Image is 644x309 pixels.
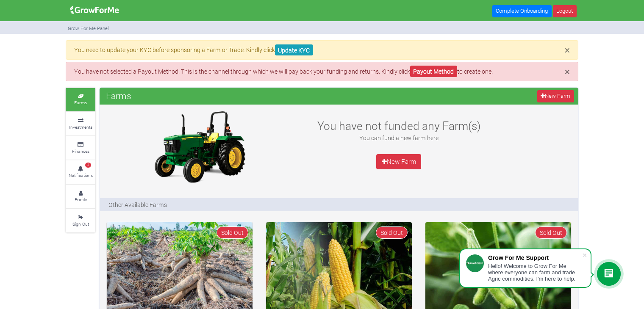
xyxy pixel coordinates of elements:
small: Farms [74,99,87,105]
a: Investments [66,112,95,135]
a: 2 Notifications [66,160,95,184]
small: Notifications [69,172,93,178]
a: Profile [66,185,95,208]
a: Complete Onboarding [492,5,552,17]
a: Finances [66,136,95,160]
span: 2 [85,163,91,168]
img: growforme image [67,2,122,19]
span: Farms [104,87,133,104]
img: growforme image [147,109,253,185]
small: Finances [72,148,89,154]
a: Payout Method [410,66,457,77]
button: Close [565,45,570,55]
p: You can fund a new farm here [307,133,491,142]
small: Sign Out [72,221,89,227]
a: New Farm [537,90,574,102]
span: × [565,65,570,78]
h3: You have not funded any Farm(s) [307,119,491,132]
span: Sold Out [376,226,408,239]
a: New Farm [376,154,421,169]
span: × [565,44,570,56]
small: Profile [75,196,87,202]
button: Close [565,67,570,77]
p: Other Available Farms [108,200,167,209]
div: Grow For Me Support [488,254,582,261]
p: You need to update your KYC before sponsoring a Farm or Trade. Kindly click [74,45,570,54]
small: Grow For Me Panel [68,25,109,31]
a: Update KYC [275,44,313,56]
div: Hello! Welcome to Grow For Me where everyone can farm and trade Agric commodities. I'm here to help. [488,263,582,282]
p: You have not selected a Payout Method. This is the channel through which we will pay back your fu... [74,67,570,76]
small: Investments [69,124,92,130]
a: Sign Out [66,209,95,232]
span: Sold Out [217,226,248,239]
span: Sold Out [535,226,567,239]
a: Farms [66,88,95,111]
a: Logout [553,5,577,17]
